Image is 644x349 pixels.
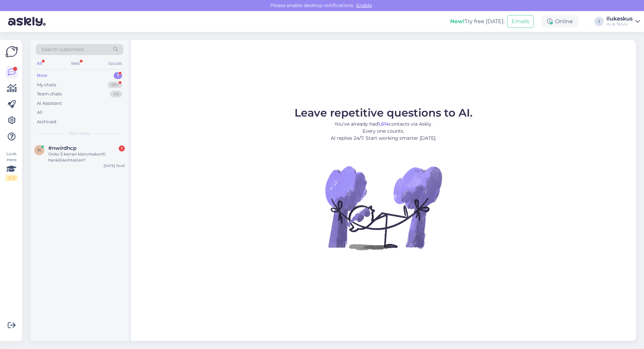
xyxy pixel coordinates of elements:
span: Leave repetitive questions to AI. [294,106,473,119]
div: Web [69,59,81,68]
div: My chats [37,82,56,88]
button: Emails [507,15,534,28]
div: 99+ [108,82,122,88]
div: I [594,17,604,26]
b: 1,614 [378,121,389,127]
div: New [37,72,47,79]
span: Search customers [42,46,84,53]
b: New! [450,18,465,25]
div: Try free [DATE]: [450,17,504,26]
div: Ilu & Tervis [606,21,633,27]
div: 1 [119,145,125,151]
span: Enable [354,2,374,8]
div: 45 [110,91,122,97]
div: Socials [107,59,123,68]
div: [DATE] 10:46 [104,163,125,168]
div: Onko 5 kerran kierontakortti henkilökohtainen? [48,151,125,163]
img: No Chat active [323,147,444,268]
div: 1 [114,72,122,79]
div: Online [542,15,578,28]
div: 2 / 3 [5,175,17,181]
div: Team chats [37,91,62,97]
div: Look Here [5,151,17,181]
div: AI Assistant [37,100,62,107]
a: IlukeskusIlu & Tervis [606,16,640,27]
img: Askly Logo [5,45,18,58]
span: #nwirdhcp [48,145,76,151]
div: All [37,109,43,116]
div: Ilukeskus [606,16,633,21]
span: n [38,147,41,152]
div: All [36,59,43,68]
p: You’ve already had contacts via Askly. Every one counts. AI replies 24/7. Start working smarter [... [294,121,473,142]
span: New chats [69,130,90,136]
div: Archived [37,119,56,125]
